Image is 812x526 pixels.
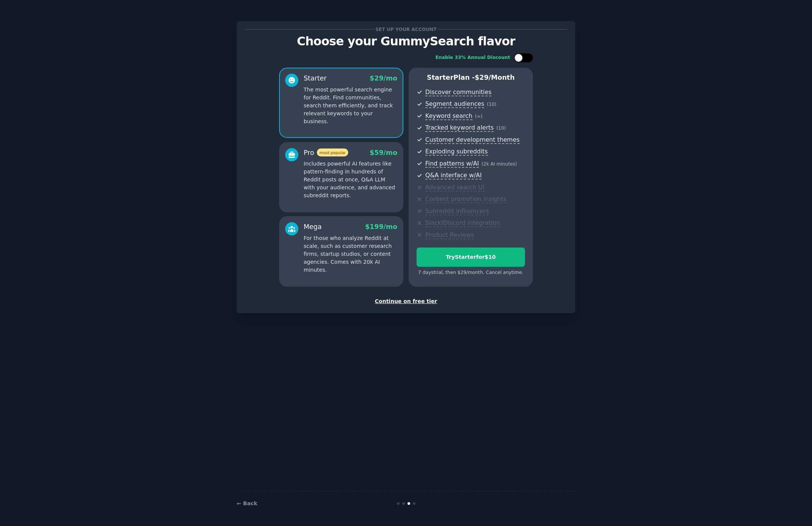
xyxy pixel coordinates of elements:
[425,184,484,192] span: Advanced search UI
[417,253,525,261] div: Try Starter for $10
[425,124,494,132] span: Tracked keyword alerts
[425,231,474,239] span: Product Reviews
[304,234,397,274] p: For those who analyze Reddit at scale, such as customer research firms, startup studios, or conte...
[417,73,525,82] p: Starter Plan -
[237,500,257,506] a: ← Back
[370,149,397,156] span: $ 59 /mo
[487,102,496,107] span: ( 10 )
[435,54,510,61] div: Enable 33% Annual Discount
[425,88,491,96] span: Discover communities
[365,223,397,231] span: $ 199 /mo
[425,148,488,156] span: Exploding subreddits
[425,219,500,227] span: Slack/Discord integration
[245,35,567,48] p: Choose your GummySearch flavor
[304,222,322,232] div: Mega
[425,207,489,215] span: Subreddit influencers
[304,148,348,158] div: Pro
[304,86,397,125] p: The most powerful search engine for Reddit. Find communities, search them efficiently, and track ...
[425,195,506,203] span: Content promotion insights
[425,172,482,179] span: Q&A interface w/AI
[475,114,483,119] span: ( ∞ )
[304,160,397,200] p: Includes powerful AI features like pattern-finding in hundreds of Reddit posts at once, Q&A LLM w...
[417,248,525,267] button: TryStarterfor$10
[417,269,525,276] div: 7 days trial, then $ 29 /month . Cancel anytime.
[425,112,472,120] span: Keyword search
[496,125,506,131] span: ( 10 )
[317,149,349,156] span: most popular
[425,136,520,144] span: Customer development themes
[475,74,515,81] span: $ 29 /month
[370,74,397,82] span: $ 29 /mo
[245,297,567,305] div: Continue on free tier
[425,100,484,108] span: Segment audiences
[374,25,438,33] span: Set up your account
[482,161,517,167] span: ( 2k AI minutes )
[304,74,327,83] div: Starter
[425,160,479,168] span: Find patterns w/AI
